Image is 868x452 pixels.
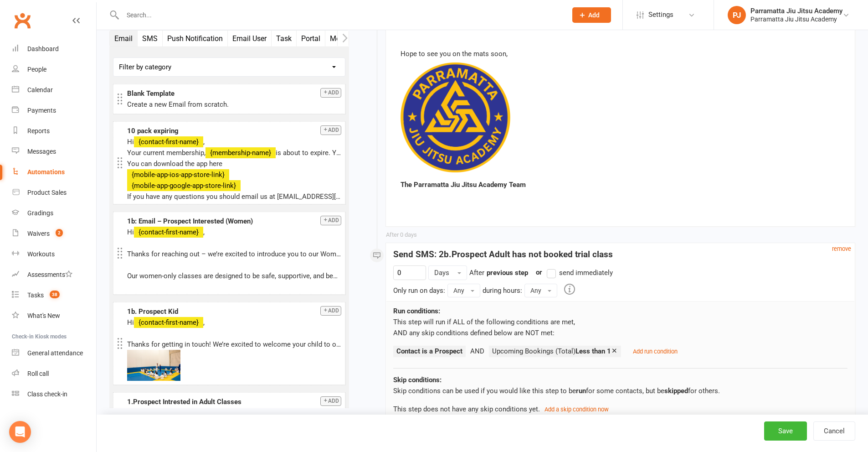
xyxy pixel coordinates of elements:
[27,390,67,398] div: Class check-in
[27,349,83,357] div: General attendance
[396,347,462,355] strong: Contact is a Prospect
[750,7,842,15] div: Parramatta Jiu Jitsu Academy
[56,229,63,237] span: 2
[127,339,341,350] p: Thanks for getting in touch! We’re excited to welcome your child to our Kids [PERSON_NAME] progra...
[163,31,228,47] button: Push Notification
[447,284,480,297] button: Any
[320,396,341,406] button: Add
[487,269,528,277] strong: previous step
[9,421,31,443] div: Open Intercom Messenger
[27,370,49,377] div: Roll call
[127,147,341,158] p: Your current membership, is about to expire. You can purchase another one in the Members App or i...
[110,31,138,47] button: Email
[530,267,613,278] div: or
[393,249,613,260] strong: Send SMS: 2b.Prospect Adult has not booked trial class
[127,270,341,281] p: Our women-only classes are designed to be safe, supportive, and beginner-friendly. Whether you’re...
[320,216,341,225] button: Add
[832,245,851,252] small: remove
[12,141,96,162] a: Messages
[12,100,96,121] a: Payments
[27,148,56,155] div: Messages
[393,285,445,296] div: Only run on days:
[559,267,613,277] span: send immediately
[12,223,96,244] a: Waivers 2
[127,227,341,238] p: Hi ,
[393,405,540,413] span: This step does not have any skip conditions yet.
[127,158,341,169] p: You can download the app here
[27,230,50,237] div: Waivers
[50,291,60,298] span: 38
[588,11,600,19] span: Add
[27,127,50,135] div: Reports
[575,347,611,355] strong: Less than 1
[12,59,96,80] a: People
[469,269,484,277] span: After
[27,189,67,196] div: Product Sales
[272,31,297,47] button: Task
[428,265,467,280] button: Days
[401,48,840,59] p: Hope to see you on the mats soon,
[127,99,341,110] div: Create a new Email from scratch.
[12,285,96,306] a: Tasks 38
[320,88,341,98] button: Add
[386,230,417,240] div: After 0 days
[393,327,847,338] div: AND any skip conditions defined below are NOT met:
[12,203,96,223] a: Gradings
[483,285,522,296] div: during hours:
[320,306,341,316] button: Add
[12,244,96,265] a: Workouts
[27,168,65,176] div: Automations
[393,385,847,396] p: Skip conditions can be used if you would like this step to be for some contacts, but be for others.
[750,15,842,23] div: Parramatta Jiu Jitsu Academy
[27,209,53,217] div: Gradings
[127,88,341,99] div: Blank Template
[12,384,96,405] a: Class kiosk mode
[813,421,855,441] button: Cancel
[764,421,807,441] button: Save
[12,80,96,100] a: Calendar
[648,5,673,25] span: Settings
[127,396,341,407] div: 1.Prospect Intrested in Adult Classes
[228,31,272,47] button: Email User
[524,284,557,297] button: Any
[489,346,621,357] li: Upcoming Bookings (Total)
[127,216,341,227] div: 1b: Email – Prospect Interested (Women)
[12,162,96,182] a: Automations
[633,348,678,355] small: Add run condition
[393,317,847,327] p: This step will run if ALL of the following conditions are met,
[320,125,341,135] button: Add
[138,31,163,47] button: SMS
[576,387,586,395] strong: run
[12,39,96,59] a: Dashboard
[728,6,746,24] div: PJ
[393,376,442,384] strong: Skip conditions:
[12,364,96,384] a: Roll call
[27,271,72,278] div: Assessments
[325,31,375,47] button: Membership
[572,7,611,23] button: Add
[12,343,96,364] a: General attendance kiosk mode
[12,121,96,141] a: Reports
[27,291,44,299] div: Tasks
[127,249,341,260] p: Thanks for reaching out – we’re excited to introduce you to our Women’s Jiu Jitsu program at Parr...
[27,45,59,52] div: Dashboard
[12,182,96,203] a: Product Sales
[27,86,53,94] div: Calendar
[120,9,560,21] input: Search...
[393,307,440,315] strong: Run conditions:
[27,250,55,258] div: Workouts
[12,306,96,326] a: What's New
[127,125,341,136] div: 10 pack expiring
[127,136,341,147] p: Hi ,
[127,191,341,202] p: If you have any questions you should email us at [EMAIL_ADDRESS][DOMAIN_NAME]
[401,181,526,189] span: The Parramatta Jiu Jitsu Academy Team
[27,107,56,114] div: Payments
[297,31,325,47] button: Portal
[664,387,688,395] strong: skipped
[12,265,96,285] a: Assessments
[434,269,449,277] span: Days
[27,312,60,319] div: What's New
[544,406,609,413] small: Add a skip condition now
[127,317,341,328] p: Hi ,
[27,66,46,73] div: People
